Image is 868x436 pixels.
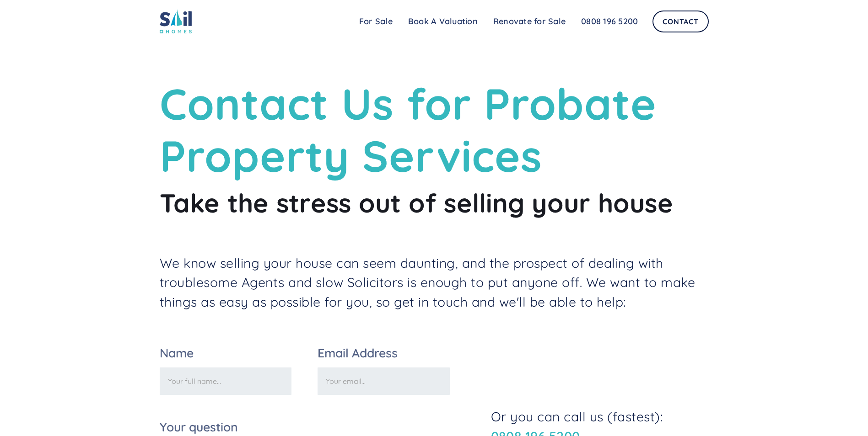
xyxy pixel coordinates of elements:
a: Book A Valuation [400,12,485,31]
a: 0808 196 5200 [573,12,646,31]
a: For Sale [351,12,400,31]
a: Renovate for Sale [485,12,573,31]
a: Contact [652,11,708,32]
h1: Contact Us for Probate Property Services [160,78,709,182]
label: Your question [160,421,450,433]
img: sail home logo colored [160,9,192,33]
input: Your full name... [160,367,292,395]
label: Email Address [318,347,450,359]
label: Name [160,347,292,359]
input: Your email... [318,367,450,395]
p: We know selling your house can seem daunting, and the prospect of dealing with troublesome Agents... [160,254,709,312]
h2: Take the stress out of selling your house [160,186,709,219]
